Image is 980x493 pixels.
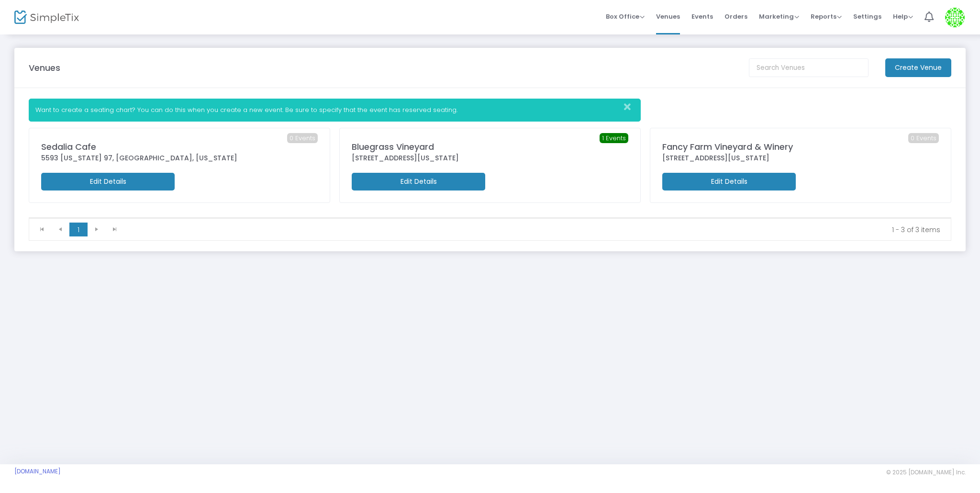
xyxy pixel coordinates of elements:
span: 0 Events [908,133,939,144]
div: 5593 [US_STATE] 97, [GEOGRAPHIC_DATA], [US_STATE] [41,153,318,163]
m-button: Create Venue [885,58,951,77]
div: Want to create a seating chart? You can do this when you create a new event. Be sure to specify t... [29,99,641,122]
span: Page 1 [69,223,88,237]
m-button: Edit Details [41,173,175,190]
div: Data table [29,218,951,218]
div: Bluegrass Vineyard [352,140,628,153]
m-button: Edit Details [352,173,485,190]
span: Events [691,4,713,29]
span: Help [893,12,913,21]
a: [DOMAIN_NAME] [14,468,61,475]
span: Reports [811,12,842,21]
span: 1 Events [600,133,628,144]
div: Fancy Farm Vineyard & Winery [662,140,939,153]
span: Orders [724,4,747,29]
m-panel-title: Venues [29,61,60,74]
m-button: Edit Details [662,173,796,190]
div: Sedalia Cafe [41,140,318,153]
span: Marketing [759,12,799,21]
span: 0 Events [287,133,318,144]
span: Box Office [606,12,645,21]
span: Venues [656,4,680,29]
input: Search Venues [749,58,869,77]
button: Close [621,99,640,115]
span: Settings [853,4,881,29]
kendo-pager-info: 1 - 3 of 3 items [131,225,940,235]
span: © 2025 [DOMAIN_NAME] Inc. [886,469,966,476]
div: [STREET_ADDRESS][US_STATE] [352,153,628,163]
div: [STREET_ADDRESS][US_STATE] [662,153,939,163]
